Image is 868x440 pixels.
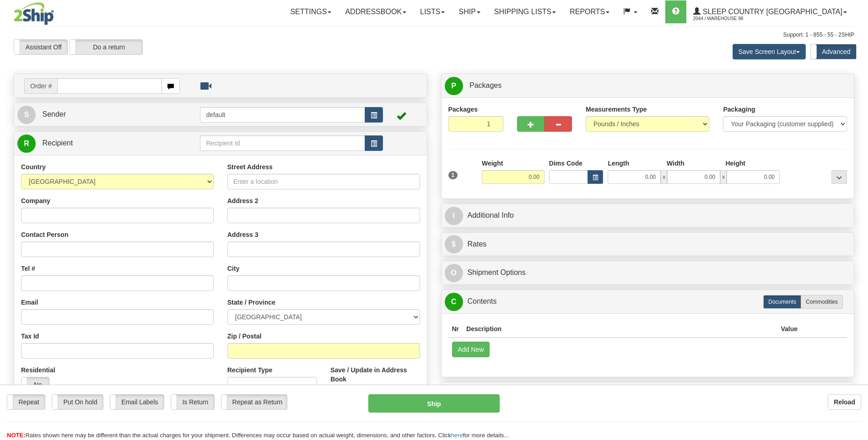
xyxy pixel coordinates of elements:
[42,110,66,118] span: Sender
[283,0,338,23] a: Settings
[661,170,667,184] span: x
[777,321,801,338] th: Value
[723,105,755,114] label: Packaging
[227,332,262,341] label: Zip / Postal
[227,264,239,273] label: City
[667,159,685,168] label: Width
[14,2,54,25] img: logo2044.jpg
[549,159,582,168] label: Dims Code
[17,106,36,124] span: S
[368,394,499,413] button: Ship
[24,78,57,94] span: Order #
[445,235,851,254] a: $Rates
[338,0,413,23] a: Addressbook
[725,159,745,168] label: Height
[171,395,214,409] label: Is Return
[445,292,851,311] a: CContents
[828,394,861,410] button: Reload
[21,196,50,205] label: Company
[720,170,727,184] span: x
[693,14,762,23] span: 2044 / Warehouse 98
[452,342,490,357] button: Add New
[563,0,616,23] a: Reports
[21,365,55,375] label: Residential
[586,105,647,114] label: Measurements Type
[733,44,806,59] button: Save Screen Layout
[445,293,463,311] span: C
[227,230,259,239] label: Address 3
[413,0,452,23] a: Lists
[221,395,287,409] label: Repeat as Return
[847,173,867,267] iframe: chat widget
[21,264,35,273] label: Tel #
[21,230,68,239] label: Contact Person
[22,377,49,392] label: No
[448,105,478,114] label: Packages
[834,398,855,406] b: Reload
[482,159,503,168] label: Weight
[801,295,843,309] label: Commodities
[330,365,420,384] label: Save / Update in Address Book
[463,321,777,338] th: Description
[227,365,273,375] label: Recipient Type
[445,207,463,225] span: I
[14,40,67,54] label: Assistant Off
[42,139,73,147] span: Recipient
[445,206,851,225] a: IAdditional Info
[110,395,164,409] label: Email Labels
[686,0,854,23] a: Sleep Country [GEOGRAPHIC_DATA] 2044 / Warehouse 98
[487,0,563,23] a: Shipping lists
[14,31,854,39] div: Support: 1 - 855 - 55 - 2SHIP
[445,264,463,282] span: O
[445,235,463,253] span: $
[227,196,259,205] label: Address 2
[608,159,629,168] label: Length
[227,162,273,172] label: Street Address
[469,81,501,89] span: Packages
[811,44,856,59] label: Advanced
[17,134,180,153] a: R Recipient
[200,107,365,123] input: Sender Id
[200,135,365,151] input: Recipient Id
[451,432,463,439] a: here
[227,298,275,307] label: State / Province
[7,432,25,439] span: NOTE:
[452,0,487,23] a: Ship
[448,171,458,179] span: 1
[701,8,842,16] span: Sleep Country [GEOGRAPHIC_DATA]
[7,395,45,409] label: Repeat
[21,298,38,307] label: Email
[763,295,801,309] label: Documents
[227,174,420,189] input: Enter a location
[52,395,103,409] label: Put On hold
[445,76,851,95] a: P Packages
[17,134,36,153] span: R
[21,332,39,341] label: Tax Id
[831,170,847,184] div: ...
[448,321,463,338] th: Nr
[21,162,46,172] label: Country
[445,77,463,95] span: P
[70,40,142,54] label: Do a return
[17,105,200,124] a: S Sender
[445,263,851,282] a: OShipment Options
